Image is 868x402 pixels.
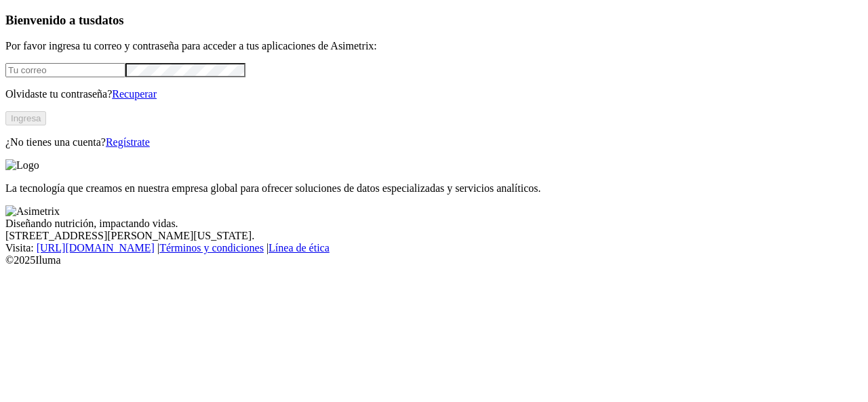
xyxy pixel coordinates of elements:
[5,242,863,254] div: Visita : | |
[5,13,863,28] h3: Bienvenido a tus
[5,40,863,52] p: Por favor ingresa tu correo y contraseña para acceder a tus aplicaciones de Asimetrix:
[5,182,863,195] p: La tecnología que creamos en nuestra empresa global para ofrecer soluciones de datos especializad...
[5,111,46,125] button: Ingresa
[5,136,863,148] p: ¿No tienes una cuenta?
[112,88,157,100] a: Recuperar
[159,242,264,254] a: Términos y condiciones
[5,230,863,242] div: [STREET_ADDRESS][PERSON_NAME][US_STATE].
[269,242,330,254] a: Línea de ética
[106,136,150,148] a: Regístrate
[95,13,124,27] span: datos
[5,63,125,77] input: Tu correo
[5,218,863,230] div: Diseñando nutrición, impactando vidas.
[5,159,39,172] img: Logo
[5,254,863,266] div: © 2025 Iluma
[5,205,60,218] img: Asimetrix
[5,88,863,100] p: Olvidaste tu contraseña?
[37,242,155,254] a: [URL][DOMAIN_NAME]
